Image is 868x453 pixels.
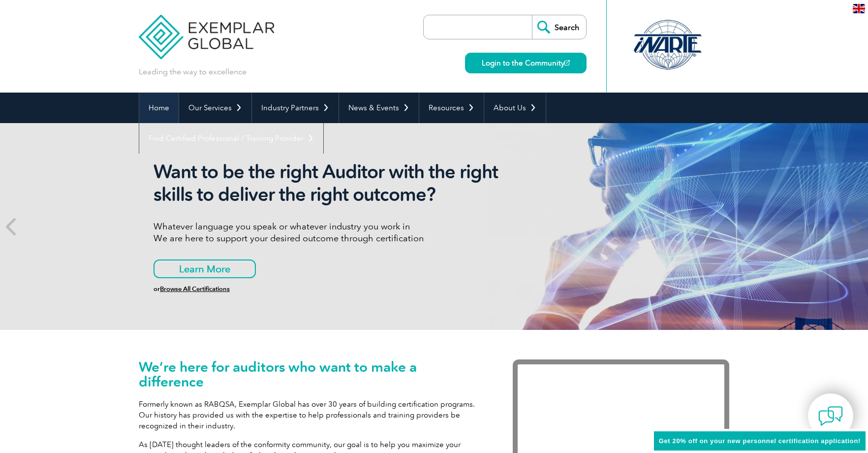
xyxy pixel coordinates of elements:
a: Find Certified Professional / Training Provider [139,123,323,154]
p: Formerly known as RABQSA, Exemplar Global has over 30 years of building certification programs. O... [139,399,483,431]
a: Learn More [154,259,256,278]
a: About Us [484,93,546,123]
img: open_square.png [564,60,570,65]
h1: We’re here for auditors who want to make a difference [139,359,483,389]
h2: Want to be the right Auditor with the right skills to deliver the right outcome? [154,161,523,206]
span: Get 20% off on your new personnel certification application! [659,437,861,445]
img: en [853,4,865,13]
a: Home [139,93,179,123]
p: Whatever language you speak or whatever industry you work in We are here to support your desired ... [154,221,523,244]
a: Resources [419,93,484,123]
input: Search [532,15,586,39]
a: Login to the Community [465,53,587,73]
p: Leading the way to excellence [139,66,247,77]
img: contact-chat.png [818,404,843,428]
a: Our Services [179,93,251,123]
a: Industry Partners [252,93,339,123]
h6: or [154,286,523,292]
a: News & Events [339,93,419,123]
a: Browse All Certifications [160,285,230,292]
